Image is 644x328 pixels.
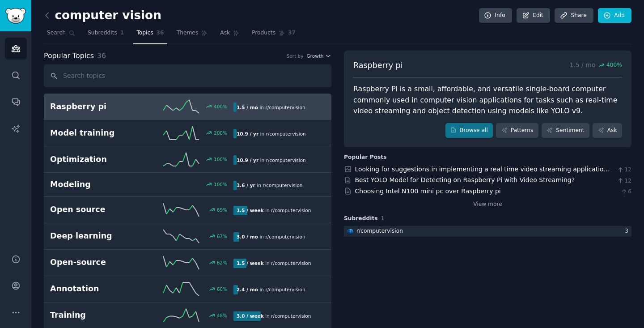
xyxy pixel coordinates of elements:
div: in [233,206,314,215]
a: View more [473,200,502,209]
a: Choosing Intel N100 mini pc over Raspberry pi [355,187,501,195]
span: r/ computervision [266,131,306,136]
a: Products37 [249,26,299,44]
div: 400 % [214,103,227,110]
div: in [233,155,309,165]
b: 3.0 / week [237,313,264,319]
div: in [233,285,309,294]
h2: Model training [50,128,142,139]
div: 48 % [217,312,227,319]
img: computervision [347,228,353,234]
button: Growth [306,53,331,59]
a: Open source69%1.5 / weekin r/computervision [44,197,331,223]
a: Model training200%10.9 / yrin r/computervision [44,120,331,146]
a: Add [598,8,631,23]
span: 1 [120,29,124,37]
b: 3.6 / yr [237,183,255,188]
div: Raspberry Pi is a small, affordable, and versatile single-board computer commonly used in compute... [353,84,622,117]
a: Subreddits1 [85,26,127,44]
span: Ask [220,29,230,37]
span: Subreddits [88,29,117,37]
span: r/ computervision [265,287,305,292]
a: Annotation60%2.4 / moin r/computervision [44,276,331,302]
div: 62 % [217,260,227,266]
a: Topics36 [133,26,167,44]
a: Search [44,26,78,44]
span: 6 [620,188,631,196]
span: 1 [381,215,385,222]
b: 1.5 / mo [237,105,258,110]
a: Ask [217,26,242,44]
a: Deep learning67%3.0 / moin r/computervision [44,223,331,250]
div: in [233,129,309,138]
a: Sentiment [542,123,589,138]
b: 10.9 / yr [237,131,258,136]
span: r/ computervision [265,105,305,110]
span: r/ computervision [271,313,311,319]
a: Edit [517,8,550,23]
span: r/ computervision [266,158,306,163]
a: Optimization100%10.9 / yrin r/computervision [44,146,331,173]
a: Looking for suggestions in implementing a real time video streaming application in which I need t... [355,166,611,201]
div: Sort by [287,53,304,59]
a: Ask [593,123,622,138]
div: 200 % [214,130,227,136]
h2: Raspberry pi [50,101,142,112]
div: 3 [625,227,631,235]
a: Patterns [496,123,538,138]
a: Open-source62%1.5 / weekin r/computervision [44,250,331,276]
a: Themes [174,26,211,44]
h2: Annotation [50,283,142,294]
h2: Open source [50,204,142,215]
div: in [233,311,314,321]
div: in [233,102,309,112]
div: 67 % [217,233,227,239]
span: 12 [617,166,631,174]
span: r/ computervision [265,234,305,239]
div: 60 % [217,286,227,292]
span: 36 [157,29,164,37]
span: Raspberry pi [353,60,403,71]
a: computervisionr/computervision3 [344,226,631,237]
span: 400 % [606,61,622,69]
div: r/ computervision [356,227,403,235]
span: Search [47,29,66,37]
span: 37 [288,29,296,37]
span: Popular Topics [44,51,94,62]
h2: computer vision [44,9,161,23]
b: 1.5 / week [237,208,264,213]
span: r/ computervision [271,260,311,266]
b: 3.0 / mo [237,234,258,239]
a: Modeling100%3.6 / yrin r/computervision [44,173,331,197]
span: r/ computervision [263,183,302,188]
span: Products [252,29,275,37]
h2: Modeling [50,179,142,190]
div: 69 % [217,207,227,213]
div: 100 % [214,181,227,187]
span: 12 [617,177,631,185]
div: in [233,232,309,242]
span: Topics [136,29,153,37]
span: Themes [177,29,199,37]
span: r/ computervision [271,208,311,213]
h2: Deep learning [50,230,142,242]
div: in [233,259,314,268]
a: Info [479,8,512,23]
a: Share [555,8,593,23]
div: 100 % [214,156,227,162]
span: Growth [306,53,323,59]
h2: Training [50,310,142,321]
div: Popular Posts [344,153,387,162]
input: Search topics [44,64,331,87]
h2: Optimization [50,154,142,165]
a: Best YOLO Model for Detecting on Raspberry Pi with Video Streaming? [355,176,575,183]
img: GummySearch logo [5,8,26,24]
b: 10.9 / yr [237,158,258,163]
b: 1.5 / week [237,260,264,266]
b: 2.4 / mo [237,287,258,292]
a: Raspberry pi400%1.5 / moin r/computervision [44,94,331,120]
a: Browse all [445,123,493,138]
span: 36 [97,51,106,60]
p: 1.5 / mo [569,60,622,71]
span: Subreddits [344,215,378,223]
